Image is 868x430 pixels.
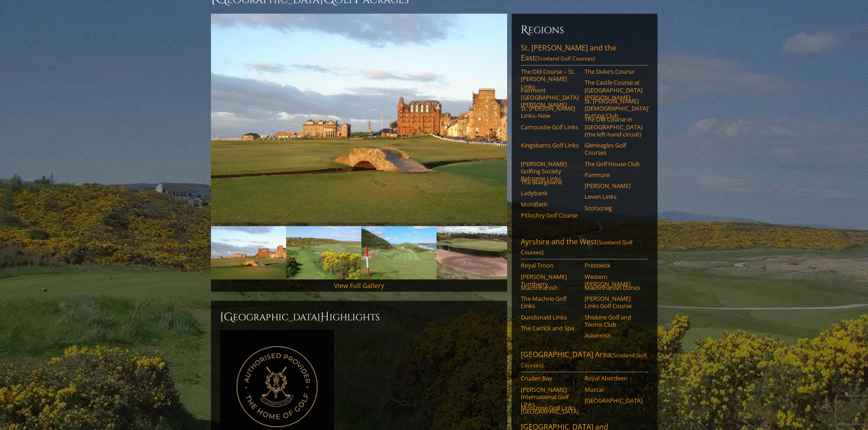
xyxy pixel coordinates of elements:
a: [GEOGRAPHIC_DATA] Area(Scotland Golf Courses) [521,349,648,372]
a: The Golf House Club [585,160,642,167]
a: Shiskine Golf and Tennis Club [585,314,642,329]
a: The Carrick and Spa [521,324,579,332]
h6: Regions [521,23,648,37]
a: Leven Links [585,193,642,200]
a: Ladybank [521,189,579,197]
a: View Full Gallery [334,281,384,290]
a: Western [PERSON_NAME] [585,273,642,288]
a: [PERSON_NAME] International Golf Links [GEOGRAPHIC_DATA] [521,386,579,415]
span: (Scotland Golf Courses) [521,238,632,256]
a: Royal Troon [521,262,579,269]
a: St. [PERSON_NAME] and the East(Scotland Golf Courses) [521,43,648,66]
span: H [320,310,329,324]
a: Murcar [585,386,642,393]
a: [PERSON_NAME] Golfing Society Balcomie Links [521,160,579,182]
a: Gleneagles Golf Courses [585,142,642,157]
a: Machrihanish Dunes [585,284,642,291]
a: Panmure [585,171,642,178]
a: Dundonald Links [521,314,579,321]
a: Cruden Bay [521,374,579,382]
span: (Scotland Golf Courses) [535,55,595,62]
a: Fairmont [GEOGRAPHIC_DATA][PERSON_NAME] [521,86,579,109]
a: Scotscraig [585,204,642,212]
a: [PERSON_NAME] Links Golf Course [585,295,642,310]
a: Carnoustie Golf Links [521,123,579,131]
a: Royal Aberdeen [585,374,642,382]
a: Kingsbarns Golf Links [521,142,579,149]
a: Pitlochry Golf Course [521,212,579,219]
a: The Blairgowrie [521,178,579,186]
a: Askernish [585,332,642,339]
a: The Machrie Golf Links [521,295,579,310]
a: The Old Course – St. [PERSON_NAME] Links [521,68,579,90]
a: The Castle Course at [GEOGRAPHIC_DATA][PERSON_NAME] [585,79,642,101]
a: [GEOGRAPHIC_DATA] [585,397,642,404]
span: (Scotland Golf Courses) [521,351,647,369]
a: [PERSON_NAME] Turnberry [521,273,579,288]
a: St. [PERSON_NAME] Links–New [521,105,579,120]
a: Ayrshire and the West(Scotland Golf Courses) [521,237,648,259]
a: Machrihanish [521,284,579,291]
a: The Duke’s Course [585,68,642,75]
a: St. [PERSON_NAME] [DEMOGRAPHIC_DATA]’ Putting Club [585,97,642,120]
a: [PERSON_NAME] [585,182,642,189]
a: Montrose Golf Links [521,404,579,411]
a: Prestwick [585,262,642,269]
a: Monifieth [521,201,579,208]
h2: [GEOGRAPHIC_DATA] ighlights [220,310,498,324]
a: The Old Course in [GEOGRAPHIC_DATA] (the left-hand circuit) [585,116,642,138]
